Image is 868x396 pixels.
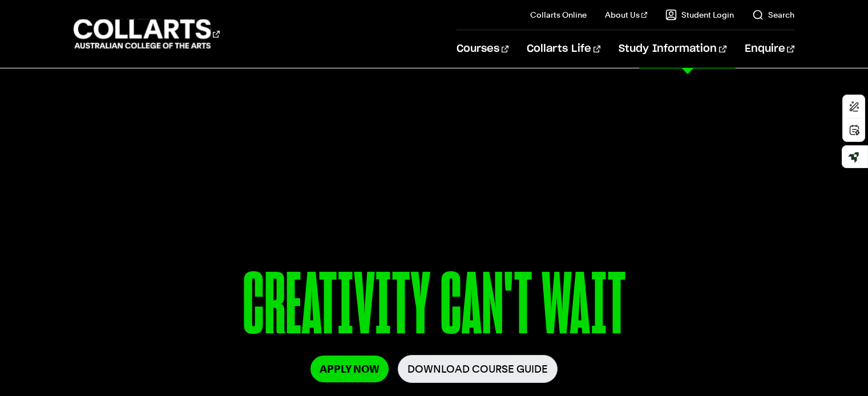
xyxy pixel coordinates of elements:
a: About Us [605,9,647,21]
a: Collarts Online [530,9,587,21]
a: Search [752,9,794,21]
a: Apply Now [310,356,389,382]
a: Study Information [619,30,726,68]
p: CREATIVITY CAN'T WAIT [97,261,771,355]
a: Courses [457,30,508,68]
a: Student Login [665,9,734,21]
div: Go to homepage [74,18,220,50]
a: Enquire [745,30,794,68]
a: Collarts Life [527,30,600,68]
a: Download Course Guide [398,355,558,383]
